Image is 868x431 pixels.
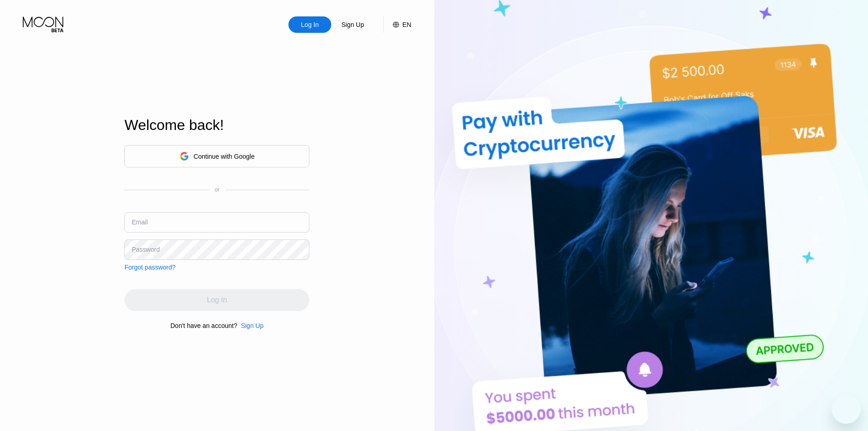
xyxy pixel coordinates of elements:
[132,218,148,226] div: Email
[132,246,159,253] div: Password
[383,16,411,33] div: EN
[237,322,264,329] div: Sign Up
[215,187,220,193] div: or
[300,20,320,29] div: Log In
[241,322,264,329] div: Sign Up
[170,322,237,329] div: Don't have an account?
[124,145,309,167] div: Continue with Google
[288,16,331,33] div: Log In
[124,264,175,271] div: Forgot password?
[402,21,411,28] div: EN
[331,16,374,33] div: Sign Up
[194,153,255,160] div: Continue with Google
[340,20,365,29] div: Sign Up
[832,395,861,424] iframe: 메시징 창을 시작하는 버튼
[124,117,309,134] div: Welcome back!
